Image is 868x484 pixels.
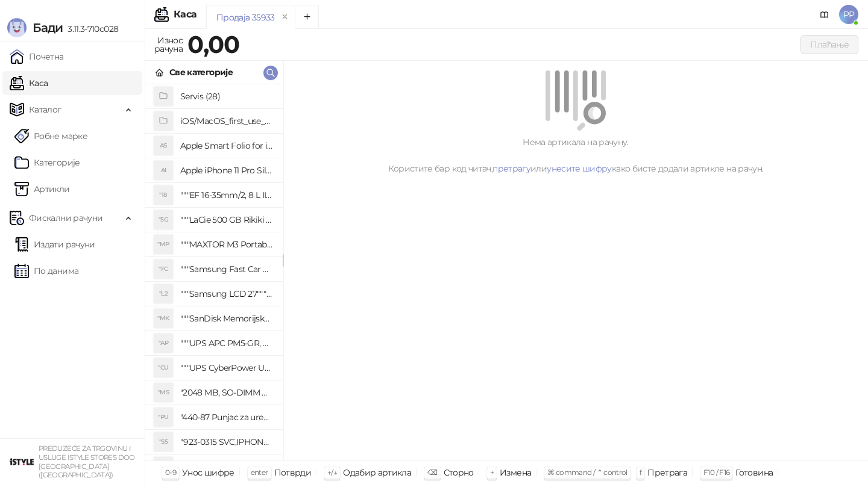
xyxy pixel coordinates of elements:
a: Робне марке [14,124,87,148]
span: ⌘ command / ⌃ control [547,468,627,477]
span: F10 / F16 [703,468,729,477]
div: Потврди [274,465,312,480]
span: Каталог [29,98,61,122]
h4: Apple iPhone 11 Pro Silicone Case - Black [180,161,273,180]
div: grid [145,84,283,461]
h4: "440-87 Punjac za uredjaje sa micro USB portom 4/1, Stand." [180,408,273,427]
a: ArtikliАртикли [14,177,70,201]
h4: """UPS CyberPower UT650EG, 650VA/360W , line-int., s_uko, desktop""" [180,358,273,377]
div: "MP [154,235,173,254]
small: PREDUZEĆE ZA TRGOVINU I USLUGE ISTYLE STORES DOO [GEOGRAPHIC_DATA] ([GEOGRAPHIC_DATA]) [39,444,135,479]
span: ⌫ [427,468,437,477]
div: AS [154,136,173,155]
h4: """UPS APC PM5-GR, Essential Surge Arrest,5 utic_nica""" [180,334,273,353]
div: "AP [154,334,173,353]
div: Нема артикала на рачуну. Користите бар код читач, или како бисте додали артикле на рачун. [298,135,854,175]
div: Сторно [444,465,474,480]
div: Измена [500,465,531,480]
div: "FC [154,259,173,279]
img: 64x64-companyLogo-77b92cf4-9946-4f36-9751-bf7bb5fd2c7d.png [10,450,34,474]
span: f [640,468,641,477]
h4: """Samsung LCD 27"""" C27F390FHUXEN""" [180,284,273,303]
h4: "2048 MB, SO-DIMM DDRII, 667 MHz, Napajanje 1,8 0,1 V, Latencija CL5" [180,383,273,402]
div: Каса [174,10,197,19]
span: ↑/↓ [327,468,337,477]
div: Унос шифре [182,465,234,480]
strong: 0,00 [187,29,239,59]
button: Плаћање [800,35,858,54]
h4: iOS/MacOS_first_use_assistance (4) [180,111,273,131]
a: унесите шифру [547,163,612,174]
h4: """EF 16-35mm/2, 8 L III USM""" [180,185,273,205]
h4: Apple Smart Folio for iPad mini (A17 Pro) - Sage [180,136,273,155]
div: AI [154,161,173,180]
div: Претрага [647,465,687,480]
a: Документација [815,5,834,24]
div: "PU [154,408,173,427]
div: "MS [154,383,173,402]
span: enter [251,468,268,477]
h4: Servis (28) [180,87,273,106]
div: "5G [154,210,173,229]
h4: "923-0315 SVC,IPHONE 5/5S BATTERY REMOVAL TRAY Držač za iPhone sa kojim se otvara display [180,432,273,451]
span: 3.11.3-710c028 [63,23,118,34]
div: "S5 [154,432,173,451]
h4: """MAXTOR M3 Portable 2TB 2.5"""" crni eksterni hard disk HX-M201TCB/GM""" [180,235,273,254]
div: "CU [154,358,173,377]
a: претрагу [492,163,530,174]
span: PP [839,5,858,24]
div: Продаја 35933 [216,11,275,24]
button: Add tab [295,5,319,29]
div: "L2 [154,284,173,303]
img: Logo [7,18,27,37]
div: Одабир артикла [343,465,411,480]
a: Категорије [14,150,80,175]
h4: """LaCie 500 GB Rikiki USB 3.0 / Ultra Compact & Resistant aluminum / USB 3.0 / 2.5""""""" [180,210,273,229]
div: "18 [154,185,173,205]
span: Фискални рачуни [29,206,102,230]
h4: "923-0448 SVC,IPHONE,TOURQUE DRIVER KIT .65KGF- CM Šrafciger " [180,457,273,476]
a: По данима [14,259,78,283]
span: + [490,468,494,477]
a: Каса [10,71,48,95]
span: 0-9 [165,468,176,477]
h4: """Samsung Fast Car Charge Adapter, brzi auto punja_, boja crna""" [180,259,273,279]
span: Бади [33,20,63,35]
div: "MK [154,309,173,328]
div: "SD [154,457,173,476]
button: remove [277,12,293,22]
div: Све категорије [169,66,233,79]
a: Издати рачуни [14,232,95,256]
div: Готовина [735,465,773,480]
a: Почетна [10,45,64,69]
h4: """SanDisk Memorijska kartica 256GB microSDXC sa SD adapterom SDSQXA1-256G-GN6MA - Extreme PLUS, ... [180,309,273,328]
div: Износ рачуна [152,33,185,57]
